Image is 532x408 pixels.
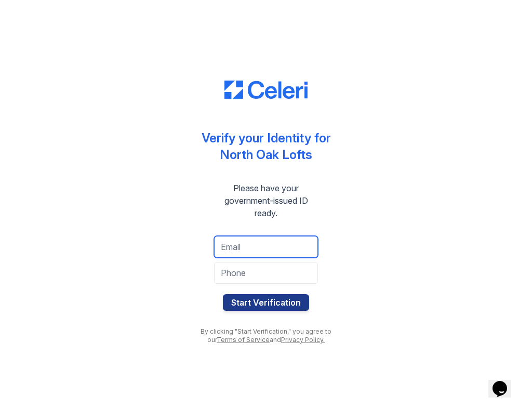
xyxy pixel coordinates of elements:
[214,236,318,258] input: Email
[223,294,309,311] button: Start Verification
[217,336,270,344] a: Terms of Service
[488,366,522,398] iframe: chat widget
[193,182,339,219] div: Please have your government-issued ID ready.
[193,327,339,344] div: By clicking "Start Verification," you agree to our and
[281,336,325,344] a: Privacy Policy.
[224,81,308,99] img: CE_Logo_Blue-a8612792a0a2168367f1c8372b55b34899dd931a85d93a1a3d3e32e68fde9ad4.png
[202,130,331,163] div: Verify your Identity for North Oak Lofts
[214,262,318,284] input: Phone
